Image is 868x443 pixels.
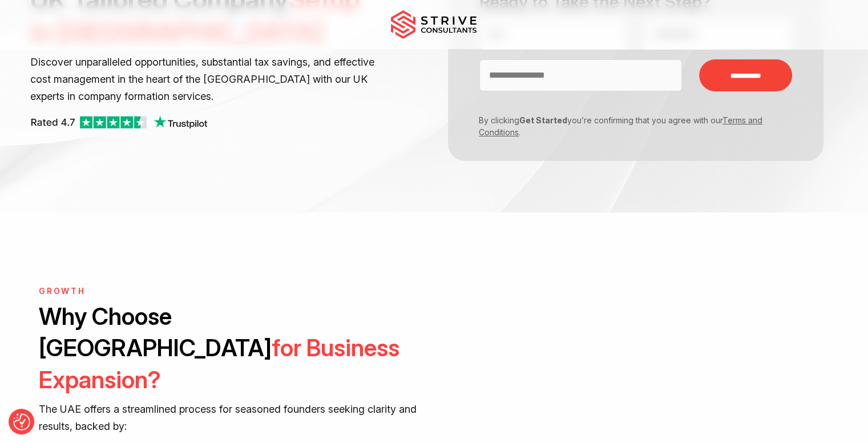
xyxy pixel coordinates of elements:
[391,10,477,39] img: main-logo.svg
[13,413,30,430] img: Revisit consent button
[519,115,567,125] strong: Get Started
[471,114,784,138] p: By clicking you’re confirming that you agree with our .
[30,54,377,105] p: Discover unparalleled opportunities, substantial tax savings, and effective cost management in th...
[479,115,762,137] a: Terms and Conditions
[39,301,426,396] h2: Why Choose [GEOGRAPHIC_DATA]
[13,413,30,430] button: Consent Preferences
[39,401,426,435] p: The UAE offers a streamlined process for seasoned founders seeking clarity and results, backed by:
[39,287,426,296] h6: GROWTH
